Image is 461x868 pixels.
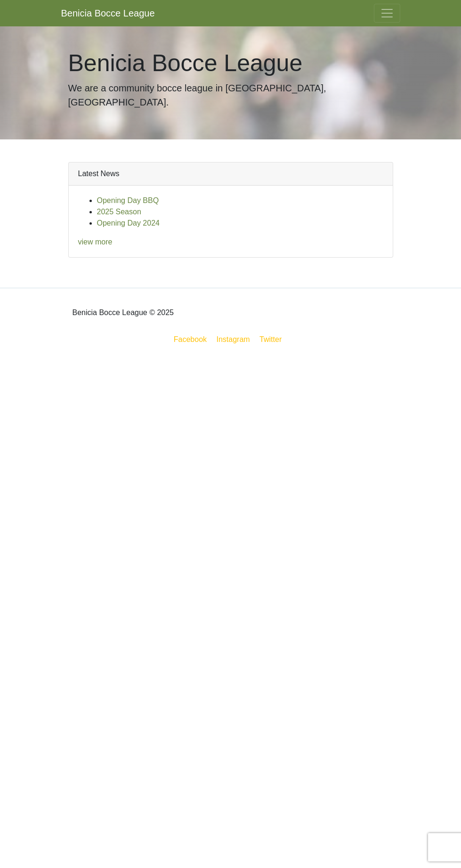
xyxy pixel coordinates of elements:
div: Latest News [69,162,393,186]
a: view more [78,238,113,246]
h1: Benicia Bocce League [68,49,393,77]
a: Benicia Bocce League [61,4,155,23]
a: Opening Day BBQ [97,196,159,204]
a: Instagram [215,333,252,345]
button: Toggle navigation [374,4,400,23]
p: We are a community bocce league in [GEOGRAPHIC_DATA], [GEOGRAPHIC_DATA]. [68,81,393,109]
a: 2025 Season [97,208,141,216]
a: Twitter [258,333,289,345]
a: Facebook [172,333,209,345]
div: Benicia Bocce League © 2025 [61,296,400,330]
a: Opening Day 2024 [97,219,160,227]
